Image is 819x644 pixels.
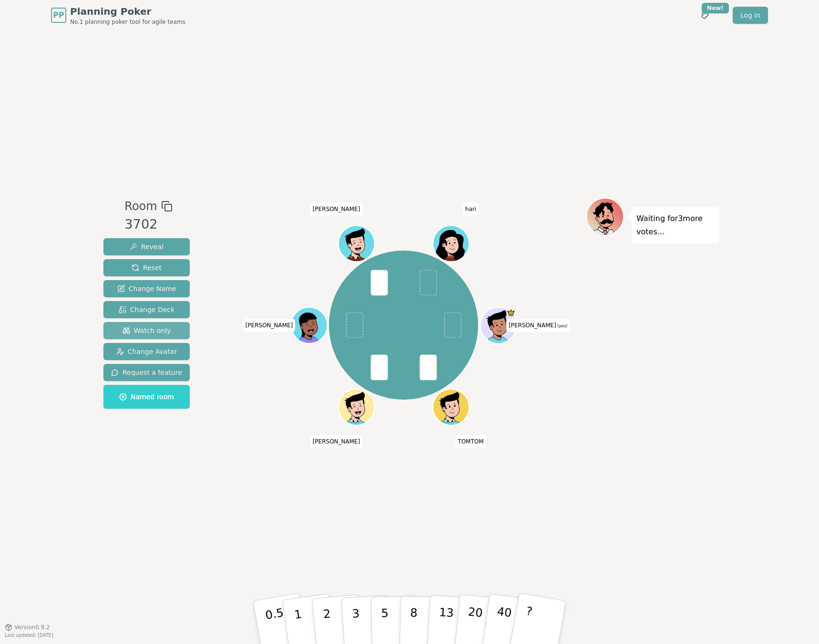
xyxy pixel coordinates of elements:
span: Reset [132,263,162,272]
p: Waiting for 3 more votes... [636,212,715,239]
span: Change Name [117,284,176,293]
span: Click to change your name [506,319,570,332]
span: Room [124,198,157,215]
button: Version0.9.2 [5,624,50,631]
button: Reset [103,259,190,276]
span: PP [53,10,64,21]
button: Watch only [103,322,190,339]
span: Change Avatar [116,347,177,356]
button: New! [696,7,714,24]
div: New! [702,3,729,13]
span: Tomas is the host [506,308,515,317]
button: Named room [103,385,190,409]
span: Reveal [130,242,164,252]
button: Click to change your avatar [481,308,515,342]
span: Click to change your name [310,435,363,448]
span: Click to change your name [455,435,486,448]
button: Change Avatar [103,343,190,360]
div: 3702 [124,215,172,234]
span: Watch only [123,326,171,335]
span: Last updated: [DATE] [5,633,53,638]
span: (you) [556,324,568,328]
span: Planning Poker [70,5,185,18]
a: Log in [733,7,768,24]
button: Change Deck [103,301,190,318]
button: Reveal [103,238,190,255]
span: Click to change your name [463,202,479,215]
span: Click to change your name [310,202,363,215]
span: Version 0.9.2 [14,624,50,631]
span: Named room [119,392,174,402]
a: PPPlanning PokerNo.1 planning poker tool for agile teams [51,5,185,26]
button: Change Name [103,280,190,297]
button: Request a feature [103,364,190,381]
span: Change Deck [119,305,174,314]
span: Request a feature [111,368,182,377]
span: Click to change your name [243,319,296,332]
span: No.1 planning poker tool for agile teams [70,18,185,26]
